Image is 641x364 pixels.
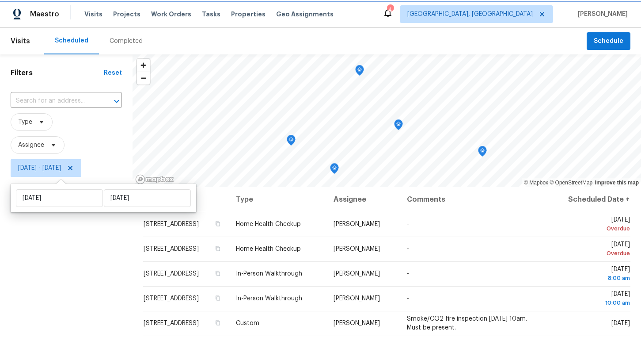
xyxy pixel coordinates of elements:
div: Completed [110,37,143,46]
h1: Filters [11,69,104,77]
a: Improve this map [595,180,639,186]
span: [PERSON_NAME] [334,221,380,227]
span: - [407,246,409,252]
button: Copy Address [214,269,222,277]
span: - [407,271,409,277]
span: Zoom out [137,72,150,84]
span: [DATE] [611,320,630,326]
button: Zoom out [137,72,150,84]
th: Assignee [326,187,400,212]
span: [STREET_ADDRESS] [144,320,199,326]
th: Scheduled Date ↑ [546,187,630,212]
span: Visits [84,10,102,19]
div: Map marker [394,119,403,133]
button: Copy Address [214,319,222,327]
span: Projects [113,10,140,19]
div: Reset [104,69,122,77]
div: 4 [387,5,393,14]
span: [STREET_ADDRESS] [144,221,199,227]
th: Type [229,187,326,212]
canvas: Map [133,54,641,187]
span: Visits [11,31,30,51]
span: [PERSON_NAME] [334,320,380,326]
span: Home Health Checkup [236,221,301,227]
span: Custom [236,320,259,326]
span: Maestro [30,10,59,19]
span: Home Health Checkup [236,246,301,252]
a: OpenStreetMap [550,180,592,186]
div: Map marker [330,163,339,177]
button: Schedule [587,32,630,50]
span: [DATE] - [DATE] [18,164,61,172]
div: Scheduled [55,36,88,45]
button: Copy Address [214,245,222,253]
button: Copy Address [214,220,222,228]
button: Copy Address [214,294,222,302]
a: Mapbox homepage [135,174,174,184]
div: Map marker [355,65,364,79]
div: Overdue [553,249,630,258]
input: Search for an address... [11,94,97,108]
th: Comments [400,187,546,212]
span: [DATE] [553,217,630,233]
span: - [407,295,409,302]
span: - [407,221,409,227]
input: End date [104,189,191,207]
input: Start date [16,189,103,207]
span: Assignee [18,141,44,149]
button: Zoom in [137,59,150,72]
div: Map marker [478,146,487,160]
span: [GEOGRAPHIC_DATA], [GEOGRAPHIC_DATA] [407,10,533,19]
span: Schedule [594,36,623,47]
span: [DATE] [553,291,630,307]
span: [PERSON_NAME] [334,271,380,277]
span: [STREET_ADDRESS] [144,271,199,277]
span: Tasks [202,11,220,17]
span: [STREET_ADDRESS] [144,295,199,302]
span: [PERSON_NAME] [574,10,628,19]
span: [PERSON_NAME] [334,246,380,252]
button: Open [110,95,123,107]
span: Work Orders [151,10,191,19]
span: Geo Assignments [276,10,334,19]
span: Type [18,118,32,126]
div: 8:00 am [553,274,630,283]
div: Overdue [553,224,630,233]
span: [STREET_ADDRESS] [144,246,199,252]
span: [DATE] [553,266,630,283]
span: In-Person Walkthrough [236,295,302,302]
span: [DATE] [553,241,630,258]
span: In-Person Walkthrough [236,271,302,277]
a: Mapbox [524,180,548,186]
div: 10:00 am [553,299,630,307]
span: Properties [231,10,266,19]
span: Smoke/CO2 fire inspection [DATE] 10am. Must be present. [407,316,527,331]
span: [PERSON_NAME] [334,295,380,302]
div: Map marker [287,135,296,149]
